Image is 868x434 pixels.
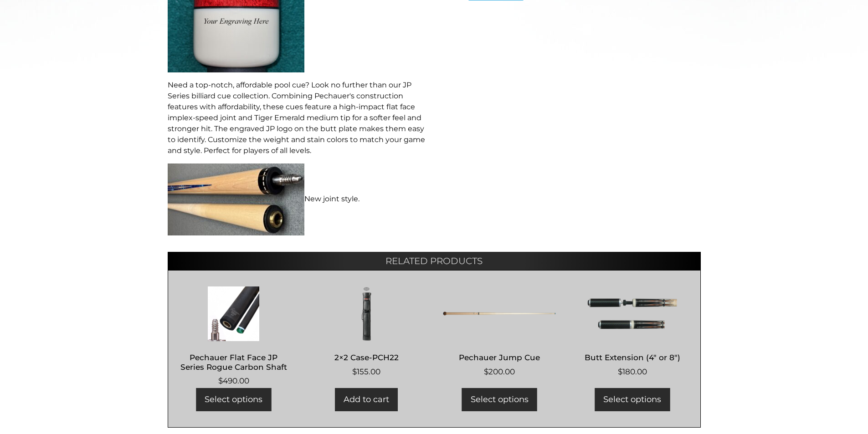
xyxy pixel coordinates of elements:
img: Butt Extension (4" or 8") [575,286,689,341]
h2: Butt Extension (4″ or 8″) [575,349,689,366]
p: New joint style. [168,163,429,235]
span: $ [218,376,223,385]
img: 2x2 Case-PCH22 [310,286,423,341]
img: Pechauer Flat Face JP Series Rogue Carbon Shaft [177,286,291,341]
bdi: 155.00 [352,367,380,376]
span: $ [484,367,488,376]
h2: Pechauer Flat Face JP Series Rogue Carbon Shaft [177,349,291,376]
a: Pechauer Jump Cue $200.00 [443,286,556,378]
a: Add to cart: “2x2 Case-PCH22” [335,388,398,411]
a: Add to cart: “Pechauer Jump Cue” [462,388,537,411]
a: Add to cart: “Butt Extension (4" or 8")” [595,388,670,411]
h2: 2×2 Case-PCH22 [310,349,423,366]
p: Need a top-notch, affordable pool cue? Look no further than our JP Series billiard cue collection... [168,80,429,156]
a: Add to cart: “Pechauer Flat Face JP Series Rogue Carbon Shaft” [196,388,271,411]
h2: Pechauer Jump Cue [443,349,556,366]
h2: Related products [168,252,701,270]
span: $ [352,367,357,376]
a: Pechauer Flat Face JP Series Rogue Carbon Shaft $490.00 [177,286,291,387]
img: Pechauer Jump Cue [443,286,556,341]
span: $ [618,367,622,376]
bdi: 490.00 [218,376,249,385]
a: 2×2 Case-PCH22 $155.00 [310,286,423,378]
a: Butt Extension (4″ or 8″) $180.00 [575,286,689,378]
bdi: 180.00 [618,367,647,376]
bdi: 200.00 [484,367,515,376]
